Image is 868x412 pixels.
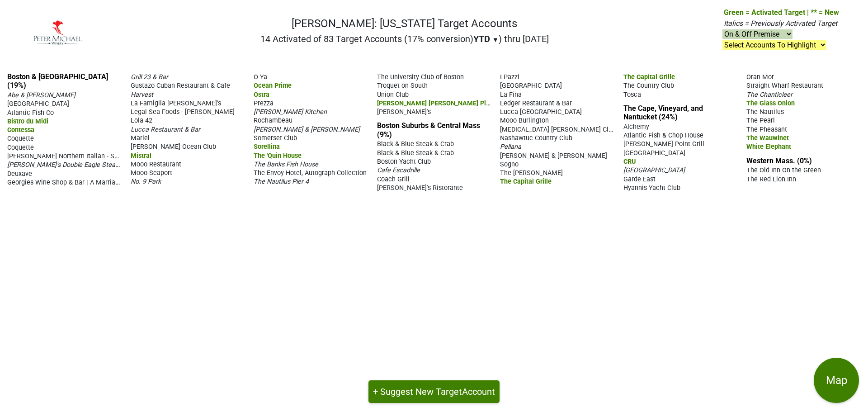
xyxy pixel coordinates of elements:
[254,91,269,99] span: Ostra
[500,108,582,116] span: Lucca [GEOGRAPHIC_DATA]
[377,140,454,148] span: Black & Blue Steak & Crab
[254,99,274,107] span: Prezza
[7,72,108,90] a: Boston & [GEOGRAPHIC_DATA] (19%)
[623,132,703,139] span: Atlantic Fish & Chop House
[377,175,410,183] span: Coach Grill
[7,91,75,99] span: Abe & [PERSON_NAME]
[7,135,34,142] span: Coquette
[254,169,367,177] span: The Envoy Hotel, Autograph Collection
[254,134,297,142] span: Somerset Club
[500,169,563,177] span: The [PERSON_NAME]
[254,82,292,90] span: Ocean Prime
[500,82,562,90] span: [GEOGRAPHIC_DATA]
[377,166,420,174] span: Cafe Escadrille
[623,158,636,166] span: CRU
[7,126,34,134] span: Contessa
[254,108,327,116] span: [PERSON_NAME] Kitchen
[131,152,151,160] span: Mistral
[814,358,859,403] button: Map
[746,143,791,151] span: White Elephant
[623,184,680,192] span: Hyannis Yacht Club
[7,152,133,160] span: [PERSON_NAME] Northern Italian - Seaport
[131,169,172,177] span: Mooo Seaport
[131,117,152,124] span: Lola 42
[746,166,821,174] span: The Old Inn On the Green
[500,117,549,124] span: Mooo Burlington
[377,158,431,166] span: Boston Yacht Club
[623,140,704,148] span: [PERSON_NAME] Point Grill
[131,143,216,151] span: [PERSON_NAME] Ocean Club
[473,33,490,44] span: YTD
[368,380,500,403] button: + Suggest New TargetAccount
[746,156,812,165] a: Western Mass. (0%)
[7,118,48,125] span: Bistro du Midi
[7,170,32,178] span: Deuxave
[131,73,168,81] span: Grill 23 & Bar
[724,19,837,28] span: Italics = Previously Activated Target
[254,161,318,168] span: The Banks Fish House
[7,160,136,169] span: [PERSON_NAME]'s Double Eagle Steakhouse
[377,91,409,99] span: Union Club
[131,161,181,168] span: Mooo Restaurant
[260,33,549,44] h2: 14 Activated of 83 Target Accounts (17% conversion) ) thru [DATE]
[746,108,784,116] span: The Nautilus
[746,134,789,142] span: The Wauwinet
[500,143,521,151] span: Pellana
[500,152,607,160] span: [PERSON_NAME] & [PERSON_NAME]
[746,82,823,90] span: Straight Wharf Restaurant
[746,99,795,107] span: The Glass Onion
[7,144,34,152] span: Coquette
[377,73,464,81] span: The University Club of Boston
[500,73,519,81] span: I Pazzi
[7,109,54,117] span: Atlantic Fish Co
[746,175,796,183] span: The Red Lion Inn
[260,17,549,30] h1: [PERSON_NAME]: [US_STATE] Target Accounts
[623,91,641,99] span: Tosca
[254,143,280,151] span: Sorellina
[254,126,360,133] span: [PERSON_NAME] & [PERSON_NAME]
[623,82,674,90] span: The Country Club
[746,91,793,99] span: The Chanticleer
[500,99,572,107] span: Ledger Restaurant & Bar
[623,73,675,81] span: The Capital Grille
[131,134,150,142] span: Mariel
[492,36,499,44] span: ▼
[746,126,787,133] span: The Pheasant
[500,125,616,133] span: [MEDICAL_DATA] [PERSON_NAME] Club
[377,184,463,192] span: [PERSON_NAME]'s Ristorante
[623,166,685,174] span: [GEOGRAPHIC_DATA]
[623,104,703,121] a: The Cape, Vineyard, and Nantucket (24%)
[462,386,495,397] span: Account
[746,117,775,124] span: The Pearl
[500,161,519,168] span: Sogno
[131,108,235,116] span: Legal Sea Foods - [PERSON_NAME]
[724,8,839,17] span: Green = Activated Target | ** = New
[377,108,431,116] span: [PERSON_NAME]'s
[29,18,85,47] img: Peter Michael
[377,121,480,138] a: Boston Suburbs & Central Mass (9%)
[500,178,552,185] span: The Capital Grille
[500,134,572,142] span: Nashawtuc Country Club
[746,73,774,81] span: Oran Mor
[377,149,454,157] span: Black & Blue Steak & Crab
[131,82,230,90] span: Gustazo Cuban Restaurant & Cafe
[254,152,302,160] span: The 'Quin House
[377,82,428,90] span: Troquet on South
[131,178,161,185] span: No. 9 Park
[7,100,69,108] span: [GEOGRAPHIC_DATA]
[623,175,656,183] span: Garde East
[623,149,685,157] span: [GEOGRAPHIC_DATA]
[131,126,200,133] span: Lucca Restaurant & Bar
[377,99,497,107] span: [PERSON_NAME] [PERSON_NAME] Pier 4
[254,73,267,81] span: O Ya
[623,123,649,131] span: Alchemy
[500,91,522,99] span: La Fina
[131,91,153,99] span: Harvest
[254,117,292,124] span: Rochambeau
[7,178,249,186] span: Georgies Wine Shop & Bar | A Marriage between Taste Wine Bar & Common Vines
[131,99,221,107] span: La Famiglia [PERSON_NAME]'s
[254,178,309,185] span: The Nautilus Pier 4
